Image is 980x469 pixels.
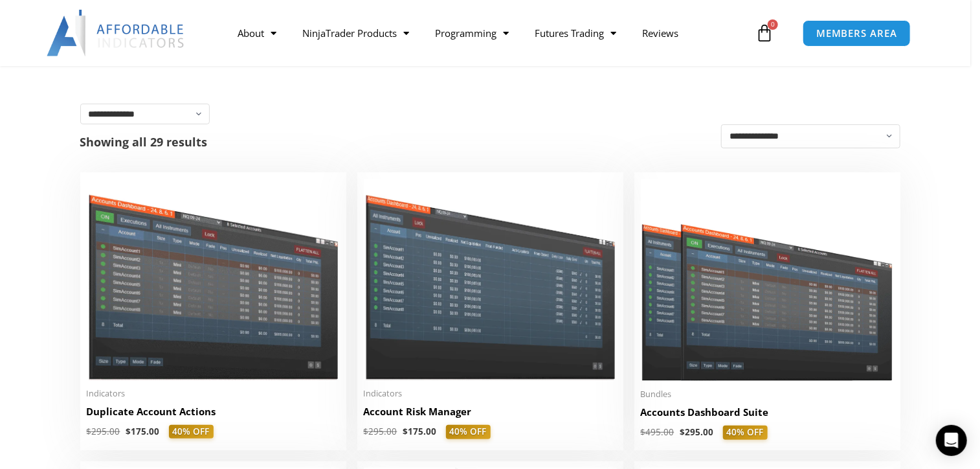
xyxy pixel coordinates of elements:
[803,20,911,47] a: MEMBERS AREA
[403,426,437,437] bdi: 175.00
[126,426,131,437] span: $
[641,389,894,400] span: Bundles
[446,425,491,439] span: 40% OFF
[87,426,120,437] bdi: 295.00
[80,136,208,148] p: Showing all 29 results
[364,388,617,399] span: Indicators
[225,18,289,48] a: About
[641,179,894,381] img: Accounts Dashboard Suite
[723,426,768,440] span: 40% OFF
[87,405,340,418] h2: Duplicate Account Actions
[768,19,778,30] span: 0
[641,426,674,438] bdi: 495.00
[225,18,753,48] nav: Menu
[816,29,897,38] span: MEMBERS AREA
[936,425,967,456] div: Open Intercom Messenger
[87,388,340,399] span: Indicators
[680,426,714,438] bdi: 295.00
[47,10,186,56] img: LogoAI | Affordable Indicators – NinjaTrader
[364,426,369,437] span: $
[289,18,422,48] a: NinjaTrader Products
[403,426,408,437] span: $
[522,18,630,48] a: Futures Trading
[364,426,397,437] bdi: 295.00
[126,426,160,437] bdi: 175.00
[641,406,894,426] a: Accounts Dashboard Suite
[721,124,900,148] select: Shop order
[680,426,685,438] span: $
[736,14,793,52] a: 0
[169,425,214,439] span: 40% OFF
[87,426,92,437] span: $
[87,405,340,425] a: Duplicate Account Actions
[641,406,894,419] h2: Accounts Dashboard Suite
[422,18,522,48] a: Programming
[87,179,340,380] img: Duplicate Account Actions
[364,405,617,425] a: Account Risk Manager
[364,405,617,418] h2: Account Risk Manager
[364,179,617,380] img: Account Risk Manager
[641,426,646,438] span: $
[630,18,692,48] a: Reviews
